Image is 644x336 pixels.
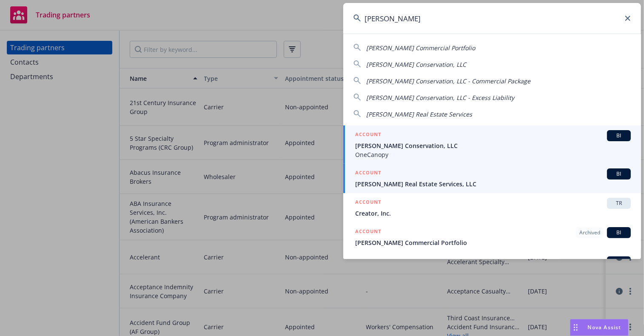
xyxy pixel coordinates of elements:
span: Archived [579,229,600,236]
span: [PERSON_NAME] Conservation, LLC - Commercial Package [366,77,530,85]
span: OneCanopy [355,150,631,159]
span: Nova Assist [588,324,621,331]
h5: ACCOUNT [355,227,381,237]
span: [PERSON_NAME] Conservation, LLC - Excess Liability [366,94,514,102]
span: [PERSON_NAME] Real Estate Services, LLC [355,179,631,188]
a: ACCOUNTArchivedBI[PERSON_NAME] Commercial Portfolio [343,222,641,252]
h5: ACCOUNT [355,168,381,179]
input: Search... [343,3,641,34]
a: ACCOUNTBI[PERSON_NAME] Real Estate Services, LLC [343,164,641,193]
span: [PERSON_NAME] Commercial Portfolio [355,238,631,247]
span: BI [610,170,627,178]
span: BI [610,229,627,236]
span: Creator, Inc. [355,209,631,218]
a: ACCOUNTBI [343,252,641,281]
div: Drag to move [570,319,581,336]
span: [PERSON_NAME] Conservation, LLC [366,60,466,68]
span: [PERSON_NAME] Real Estate Services [366,110,472,118]
h5: ACCOUNT [355,256,381,267]
span: BI [610,258,627,266]
span: BI [610,132,627,140]
button: Nova Assist [570,319,629,336]
span: TR [610,199,627,207]
a: ACCOUNTTRCreator, Inc. [343,193,641,222]
h5: ACCOUNT [355,198,381,208]
a: ACCOUNTBI[PERSON_NAME] Conservation, LLCOneCanopy [343,125,641,164]
h5: ACCOUNT [355,130,381,140]
span: [PERSON_NAME] Commercial Portfolio [366,44,475,52]
span: [PERSON_NAME] Conservation, LLC [355,141,631,150]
